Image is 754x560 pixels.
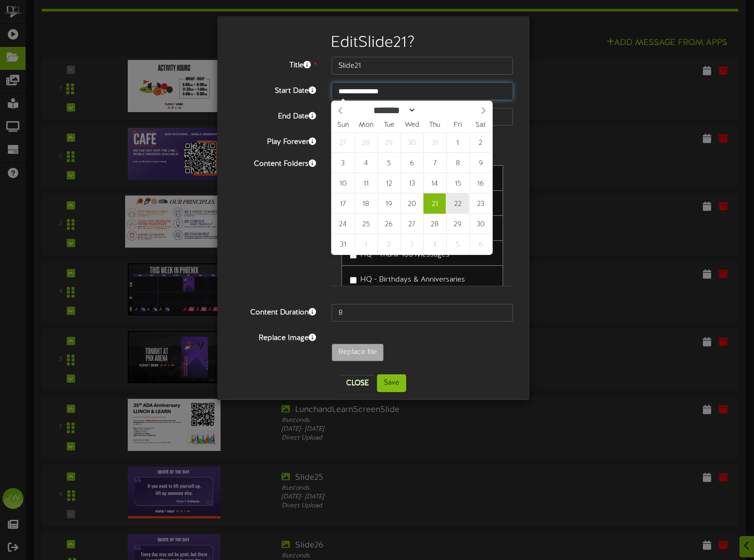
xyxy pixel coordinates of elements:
span: August 30, 2025 [469,214,492,234]
span: August 14, 2025 [423,173,446,193]
label: Title [225,57,324,71]
span: July 28, 2025 [355,132,377,153]
span: August 13, 2025 [400,173,423,193]
label: Replace Image [225,330,324,344]
span: July 30, 2025 [400,132,423,153]
label: End Date [225,108,324,122]
span: August 10, 2025 [332,173,354,193]
span: Tue [378,122,400,129]
span: August 16, 2025 [469,173,492,193]
span: August 19, 2025 [378,193,400,214]
span: August 27, 2025 [400,214,423,234]
span: August 29, 2025 [446,214,469,234]
input: Year [416,105,454,116]
button: Save [377,374,406,392]
span: September 3, 2025 [400,234,423,254]
span: August 26, 2025 [378,214,400,234]
span: August 12, 2025 [378,173,400,193]
span: August 31, 2025 [332,234,354,254]
span: August 18, 2025 [355,193,377,214]
span: August 21, 2025 [423,193,446,214]
span: Wed [400,122,423,129]
button: Close [340,375,375,392]
span: August 24, 2025 [332,214,354,234]
input: HQ - Thank You Messages [350,252,357,259]
span: HQ - Birthdays & Anniversaries [360,276,465,284]
span: August 8, 2025 [446,153,469,173]
span: August 6, 2025 [400,153,423,173]
span: August 22, 2025 [446,193,469,214]
span: August 5, 2025 [378,153,400,173]
span: August 15, 2025 [446,173,469,193]
label: Content Folders [225,155,324,169]
input: HQ - Birthdays & Anniversaries [350,277,357,284]
input: Title [332,57,514,75]
span: August 11, 2025 [355,173,377,193]
span: August 28, 2025 [423,214,446,234]
span: August 7, 2025 [423,153,446,173]
span: Sun [332,122,355,129]
span: September 6, 2025 [469,234,492,254]
span: August 25, 2025 [355,214,377,234]
span: August 2, 2025 [469,132,492,153]
span: August 23, 2025 [469,193,492,214]
span: September 1, 2025 [355,234,377,254]
span: July 29, 2025 [378,132,400,153]
span: Mon [355,122,378,129]
span: July 27, 2025 [332,132,354,153]
span: September 4, 2025 [423,234,446,254]
span: August 20, 2025 [400,193,423,214]
span: HQ - Thank You Messages [360,251,449,259]
label: Start Date [225,82,324,96]
span: August 4, 2025 [355,153,377,173]
span: Thu [423,122,446,129]
label: Content Duration [225,304,324,318]
input: 15 [332,304,514,322]
label: Play Forever [225,133,324,148]
span: August 9, 2025 [469,153,492,173]
span: Sat [469,122,492,129]
span: Fri [446,122,469,129]
span: September 5, 2025 [446,234,469,254]
span: July 31, 2025 [423,132,446,153]
span: August 3, 2025 [332,153,354,173]
span: August 1, 2025 [446,132,469,153]
span: September 2, 2025 [378,234,400,254]
span: August 17, 2025 [332,193,354,214]
h2: Edit Slide21 ? [233,34,514,52]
